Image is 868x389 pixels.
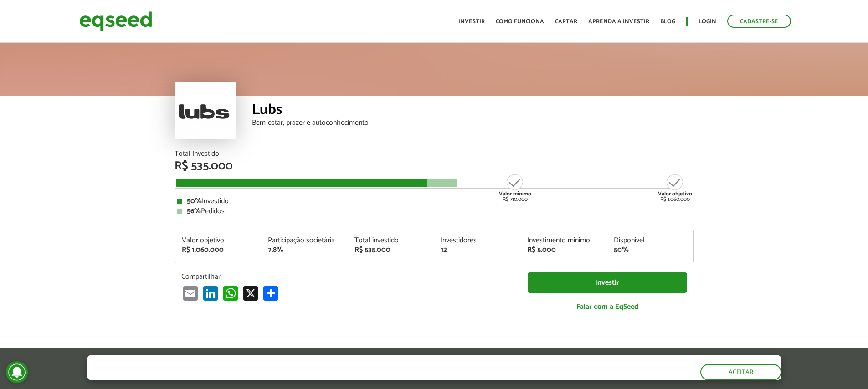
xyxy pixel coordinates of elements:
[614,237,687,244] div: Disponível
[527,246,600,254] div: R$ 5.000
[177,198,692,205] div: Investido
[588,19,649,25] a: Aprenda a investir
[181,272,514,281] p: Compartilhar:
[221,286,240,301] a: WhatsApp
[458,19,485,25] a: Investir
[498,173,532,202] div: R$ 710.000
[241,286,260,301] a: X
[658,189,692,198] strong: Valor objetivo
[699,19,716,25] a: Login
[441,237,514,244] div: Investidores
[207,372,313,380] a: política de privacidade e de cookies
[528,297,687,316] a: Falar com a EqSeed
[175,150,694,158] div: Total Investido
[441,246,514,254] div: 12
[252,119,694,127] div: Bem-estar, prazer e autoconhecimento
[268,246,341,254] div: 7,8%
[354,237,427,244] div: Total investido
[79,9,152,33] img: EqSeed
[527,237,600,244] div: Investimento mínimo
[660,19,675,25] a: Blog
[187,195,202,207] strong: 50%
[614,246,687,254] div: 50%
[496,19,544,25] a: Como funciona
[555,19,577,25] a: Captar
[528,272,687,293] a: Investir
[187,205,201,217] strong: 56%
[177,208,692,215] div: Pedidos
[252,102,694,119] div: Lubs
[700,364,781,380] button: Aceitar
[182,237,255,244] div: Valor objetivo
[727,15,791,28] a: Cadastre-se
[262,286,280,301] a: Compartilhar
[658,173,692,202] div: R$ 1.060.000
[87,355,417,369] h5: O site da EqSeed utiliza cookies para melhorar sua navegação.
[499,189,531,198] strong: Valor mínimo
[354,246,427,254] div: R$ 535.000
[268,237,341,244] div: Participação societária
[181,286,200,301] a: Email
[87,371,417,380] p: Ao clicar em "aceitar", você aceita nossa .
[201,286,220,301] a: LinkedIn
[175,160,694,172] div: R$ 535.000
[182,246,255,254] div: R$ 1.060.000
